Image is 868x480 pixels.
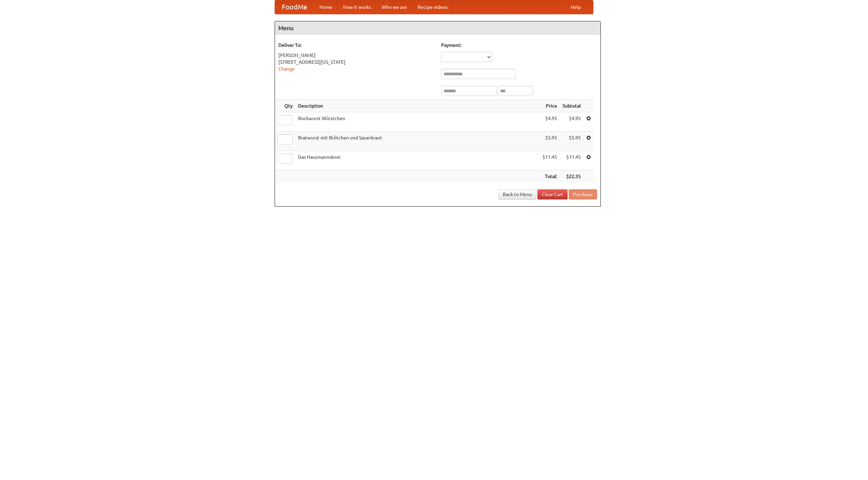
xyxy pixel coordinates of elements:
[275,0,314,14] a: FoodMe
[441,42,597,49] h5: Payment:
[278,66,295,72] a: Change
[278,42,434,49] h5: Deliver To:
[569,189,597,199] button: Purchase
[295,112,540,132] td: Bockwurst Würstchen
[537,189,568,199] a: Clear Cart
[376,0,412,14] a: Who we are
[560,170,584,183] th: $22.35
[338,0,376,14] a: How it works
[295,100,540,112] th: Description
[295,132,540,151] td: Bratwurst mit Brötchen und Sauerkraut
[540,100,560,112] th: Price
[540,132,560,151] td: $5.95
[560,100,584,112] th: Subtotal
[275,100,295,112] th: Qty
[540,112,560,132] td: $4.95
[565,0,586,14] a: Help
[295,151,540,170] td: Das Hausmannskost
[560,112,584,132] td: $4.95
[560,132,584,151] td: $5.95
[278,52,434,59] div: [PERSON_NAME]
[278,59,434,65] div: [STREET_ADDRESS][US_STATE]
[275,21,600,35] h4: Menu
[498,189,536,199] a: Back to Menu
[560,151,584,170] td: $11.45
[540,170,560,183] th: Total:
[314,0,338,14] a: Home
[540,151,560,170] td: $11.45
[412,0,453,14] a: Recipe videos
